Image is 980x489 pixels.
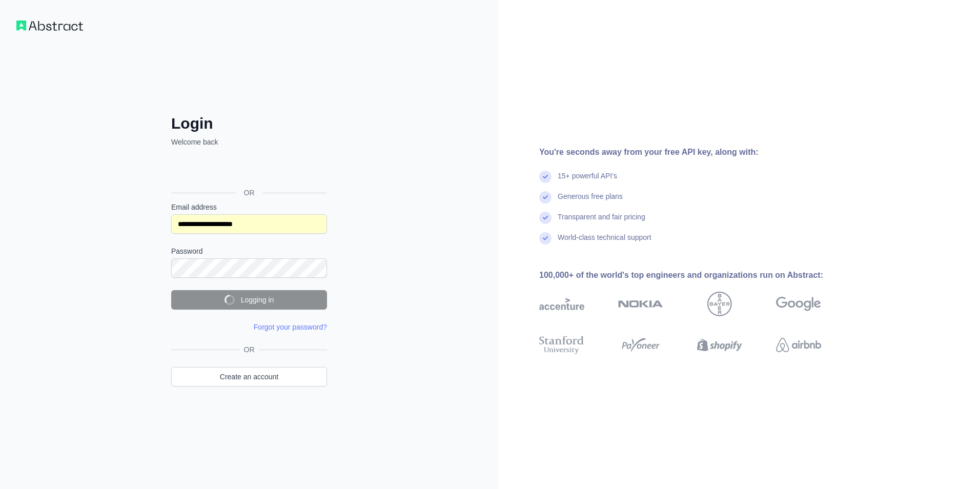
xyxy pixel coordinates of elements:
img: check mark [539,232,552,244]
div: 100,000+ of the world's top engineers and organizations run on Abstract: [539,269,854,281]
img: airbnb [776,334,821,356]
img: stanford university [539,334,584,356]
div: World-class technical support [558,232,651,253]
img: Workflow [16,21,83,31]
img: check mark [539,212,552,224]
span: OR [236,188,263,198]
span: OR [240,344,259,355]
iframe: Sign in with Google Button [166,158,330,181]
button: Logging in [171,290,327,310]
img: check mark [539,171,552,183]
img: shopify [697,334,742,356]
label: Email address [171,202,327,212]
label: Password [171,246,327,256]
a: Forgot your password? [254,323,327,331]
div: Generous free plans [558,191,623,212]
div: 15+ powerful API's [558,171,617,191]
a: Create an account [171,367,327,386]
img: check mark [539,191,552,203]
p: Welcome back [171,137,327,147]
img: payoneer [618,334,663,356]
img: google [776,292,821,316]
div: Transparent and fair pricing [558,212,645,232]
img: nokia [618,292,663,316]
img: bayer [707,292,732,316]
img: accenture [539,292,584,316]
div: You're seconds away from your free API key, along with: [539,146,854,158]
h2: Login [171,114,327,133]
